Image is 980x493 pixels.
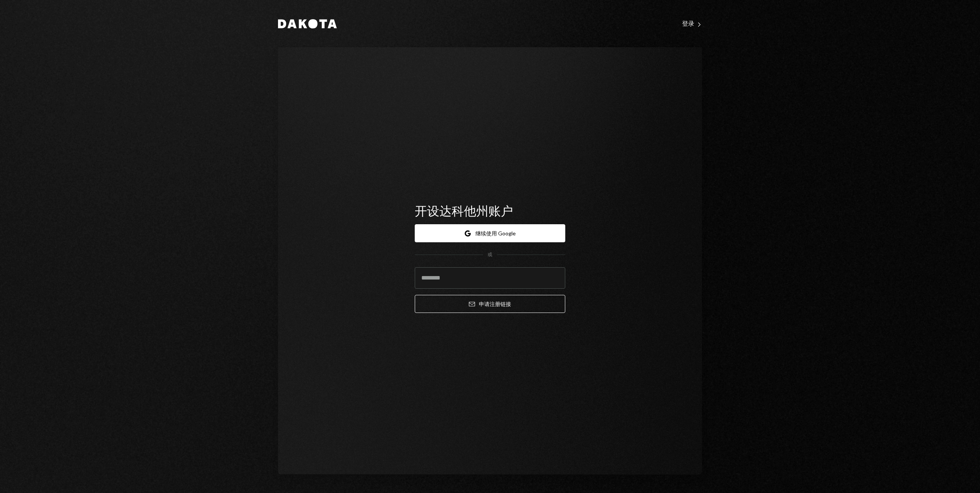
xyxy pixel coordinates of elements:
[479,300,511,308] font: 申请注册链接
[475,229,516,237] font: 继续使用 Google
[682,20,694,28] font: 登录
[415,295,565,313] button: 申请注册链接
[415,224,565,242] button: 继续使用 Google
[488,251,492,258] div: 或
[682,19,702,28] a: 登录
[415,203,565,218] h1: 开设达科他州账户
